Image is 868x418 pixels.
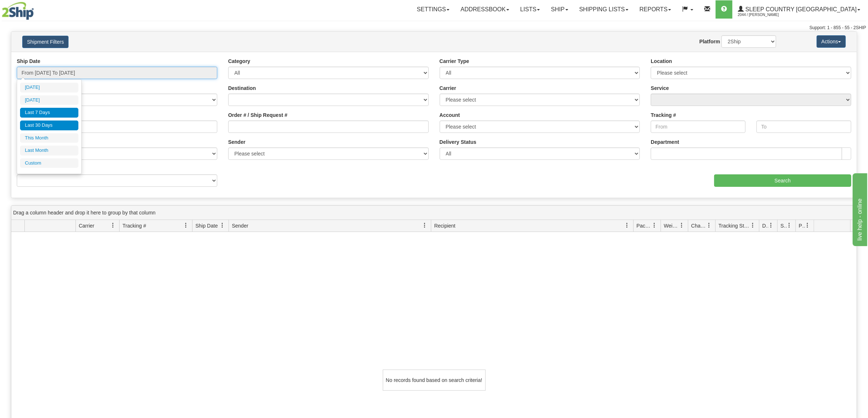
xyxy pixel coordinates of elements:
li: Last 7 Days [20,108,78,118]
iframe: chat widget [851,172,867,246]
input: From [651,121,746,133]
li: This Month [20,133,78,143]
button: Shipment Filters [22,36,69,48]
a: Addressbook [455,0,515,19]
a: Charge filter column settings [703,219,715,232]
a: Carrier filter column settings [107,219,119,232]
span: 2044 / [PERSON_NAME] [738,11,793,19]
a: Tracking # filter column settings [180,219,192,232]
span: Sleep Country [GEOGRAPHIC_DATA] [744,6,857,12]
a: Sleep Country [GEOGRAPHIC_DATA] 2044 / [PERSON_NAME] [732,0,866,19]
li: [DATE] [20,95,78,105]
span: Tracking Status [719,222,750,229]
label: Carrier [440,84,456,92]
label: Delivery Status [440,138,476,146]
a: Shipping lists [574,0,634,19]
a: Packages filter column settings [648,219,661,232]
label: Ship Date [17,58,40,65]
span: Sender [232,222,248,229]
label: Order # / Ship Request # [228,111,288,119]
label: Sender [228,138,245,146]
img: logo2044.jpg [2,2,34,20]
a: Shipment Issues filter column settings [783,219,795,232]
label: Service [651,84,669,92]
span: Tracking # [122,222,146,229]
label: Platform [700,38,720,45]
span: Charge [691,222,707,229]
li: Custom [20,158,78,168]
div: Support: 1 - 855 - 55 - 2SHIP [2,25,866,31]
span: Shipment Issues [781,222,787,229]
a: Delivery Status filter column settings [765,219,777,232]
a: Tracking Status filter column settings [747,219,759,232]
li: [DATE] [20,83,78,92]
div: grid grouping header [11,206,857,220]
a: Settings [411,0,455,19]
a: Sender filter column settings [419,219,431,232]
span: Ship Date [195,222,218,229]
span: Pickup Status [799,222,805,229]
a: Ship [545,0,573,19]
span: Weight [664,222,679,229]
label: Tracking # [651,111,676,119]
button: Actions [817,35,846,48]
label: Department [651,138,679,146]
div: live help - online [5,4,67,13]
span: Packages [637,222,652,229]
a: Reports [634,0,677,19]
input: To [756,121,851,133]
a: Pickup Status filter column settings [801,219,814,232]
li: Last Month [20,146,78,155]
div: No records found based on search criteria! [383,370,486,391]
label: Destination [228,84,256,92]
input: Search [714,174,852,187]
a: Ship Date filter column settings [216,219,229,232]
span: Recipient [434,222,455,229]
label: Location [651,58,672,65]
label: Carrier Type [440,58,469,65]
a: Lists [515,0,545,19]
label: Category [228,58,250,65]
a: Recipient filter column settings [621,219,633,232]
li: Last 30 Days [20,121,78,130]
span: Delivery Status [762,222,768,229]
label: Account [440,111,460,119]
span: Carrier [79,222,94,229]
a: Weight filter column settings [676,219,688,232]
